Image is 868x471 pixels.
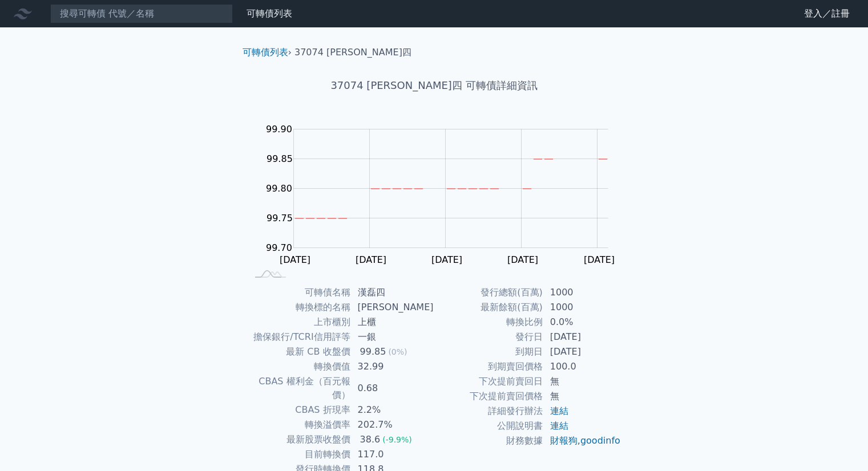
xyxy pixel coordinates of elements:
td: 上櫃 [351,315,434,330]
tspan: 99.85 [267,153,293,164]
tspan: 99.70 [266,242,292,253]
a: 連結 [550,420,568,431]
td: 一銀 [351,330,434,344]
td: 最新股票收盤價 [247,432,351,447]
td: 無 [543,374,621,389]
tspan: [DATE] [280,254,310,265]
a: goodinfo [580,435,620,446]
li: 37074 [PERSON_NAME]四 [294,46,411,59]
td: 轉換標的名稱 [247,300,351,315]
td: 1000 [543,285,621,300]
g: Chart [260,124,625,265]
td: 發行總額(百萬) [434,285,543,300]
td: CBAS 折現率 [247,403,351,417]
a: 可轉債列表 [247,8,292,19]
td: 擔保銀行/TCRI信用評等 [247,330,351,344]
td: 轉換價值 [247,359,351,374]
h1: 37074 [PERSON_NAME]四 可轉債詳細資訊 [233,78,635,94]
input: 搜尋可轉債 代號／名稱 [50,4,233,23]
td: 最新餘額(百萬) [434,300,543,315]
a: 可轉債列表 [243,47,288,58]
td: 100.0 [543,359,621,374]
div: 38.6 [358,433,383,446]
tspan: 99.75 [267,213,293,224]
td: 1000 [543,300,621,315]
td: 下次提前賣回日 [434,374,543,389]
td: [DATE] [543,330,621,344]
td: 0.0% [543,315,621,330]
a: 登入／註冊 [795,5,859,23]
tspan: 99.80 [266,183,292,194]
td: 轉換比例 [434,315,543,330]
td: 無 [543,389,621,404]
g: Series [295,159,607,218]
td: 上市櫃別 [247,315,351,330]
td: 最新 CB 收盤價 [247,344,351,359]
td: 可轉債名稱 [247,285,351,300]
td: 漢磊四 [351,285,434,300]
td: [DATE] [543,344,621,359]
td: 202.7% [351,417,434,432]
td: , [543,433,621,448]
tspan: [DATE] [507,254,538,265]
td: CBAS 權利金（百元報價） [247,374,351,403]
td: 2.2% [351,403,434,417]
span: (0%) [388,347,407,356]
td: 0.68 [351,374,434,403]
tspan: [DATE] [356,254,386,265]
td: 公開說明書 [434,419,543,433]
tspan: 99.90 [266,124,292,135]
td: 轉換溢價率 [247,417,351,432]
tspan: [DATE] [584,254,615,265]
td: 到期日 [434,344,543,359]
tspan: [DATE] [431,254,462,265]
td: 目前轉換價 [247,447,351,462]
li: › [243,46,292,59]
td: 財務數據 [434,433,543,448]
td: [PERSON_NAME] [351,300,434,315]
td: 到期賣回價格 [434,359,543,374]
span: (-9.9%) [382,435,412,444]
td: 32.99 [351,359,434,374]
a: 連結 [550,405,568,416]
a: 財報狗 [550,435,578,446]
td: 117.0 [351,447,434,462]
td: 下次提前賣回價格 [434,389,543,404]
div: 99.85 [358,345,389,359]
td: 發行日 [434,330,543,344]
td: 詳細發行辦法 [434,404,543,419]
